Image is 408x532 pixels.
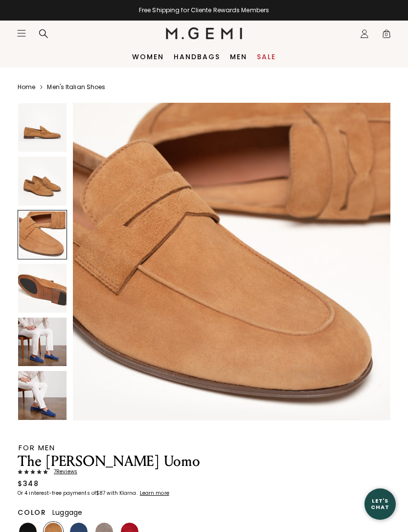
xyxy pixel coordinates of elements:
div: FOR MEN [19,444,222,451]
span: 0 [382,31,391,41]
span: Luggage [52,508,83,517]
div: Let's Chat [364,498,396,510]
img: The Sacca Uomo [73,103,390,420]
a: Men [230,53,247,61]
a: 7Reviews [18,469,222,475]
span: 7 Review s [48,469,77,475]
a: Learn more [139,490,169,496]
img: The Sacca Uomo [18,103,67,152]
img: M.Gemi [166,27,243,39]
a: Home [18,83,35,91]
a: Sale [257,53,276,61]
img: The Sacca Uomo [18,371,67,419]
div: $348 [18,479,39,488]
a: Men's Italian Shoes [47,83,105,91]
klarna-placement-style-amount: $87 [96,489,105,497]
a: Women [132,53,164,61]
klarna-placement-style-body: with Klarna [107,489,138,497]
a: Handbags [174,53,220,61]
klarna-placement-style-body: Or 4 interest-free payments of [18,489,96,497]
button: Open site menu [17,28,26,38]
klarna-placement-style-cta: Learn more [140,489,169,497]
img: The Sacca Uomo [18,157,67,205]
h2: Color [18,509,46,516]
img: The Sacca Uomo [18,318,67,366]
img: The Sacca Uomo [18,264,67,312]
h1: The [PERSON_NAME] Uomo [18,454,222,469]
